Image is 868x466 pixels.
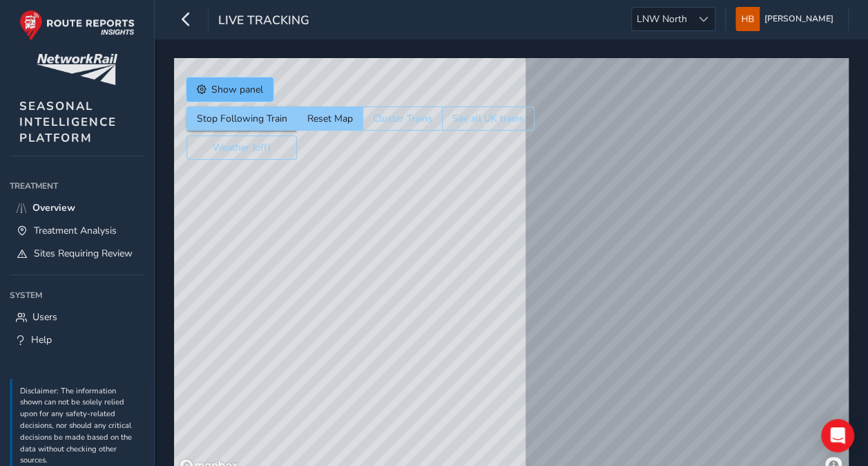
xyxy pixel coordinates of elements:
[34,224,117,237] span: Treatment Analysis
[218,12,309,31] span: Live Tracking
[19,10,135,41] img: rr logo
[186,136,297,160] button: Weather (off)
[10,219,144,242] a: Treatment Analysis
[34,247,133,260] span: Sites Requiring Review
[442,106,534,131] button: See all UK trains
[186,77,273,102] button: Show panel
[10,285,144,306] div: System
[632,8,692,30] span: LNW North
[764,7,833,31] span: [PERSON_NAME]
[10,242,144,265] a: Sites Requiring Review
[32,310,57,324] span: Users
[735,7,838,31] button: [PERSON_NAME]
[297,106,363,131] button: Reset Map
[31,333,52,346] span: Help
[821,419,854,452] div: Open Intercom Messenger
[211,83,263,96] span: Show panel
[10,306,144,328] a: Users
[10,176,144,196] div: Treatment
[37,54,117,85] img: customer logo
[186,106,297,131] button: Stop Following Train
[19,98,117,146] span: SEASONAL INTELLIGENCE PLATFORM
[363,106,442,131] button: Cluster Trains
[10,328,144,351] a: Help
[10,196,144,219] a: Overview
[32,201,75,214] span: Overview
[735,7,760,31] img: diamond-layout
